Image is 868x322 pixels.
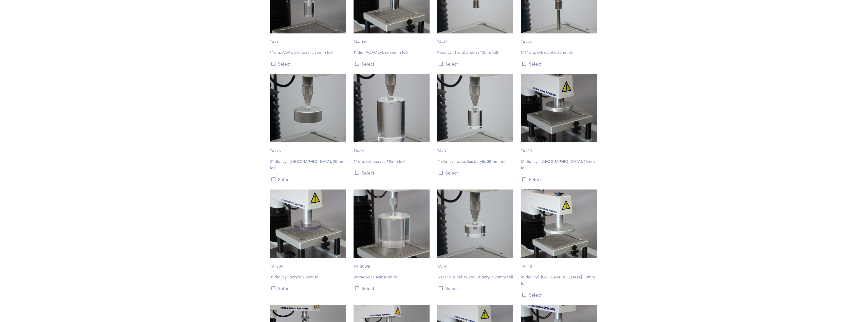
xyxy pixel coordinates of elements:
[521,142,598,154] p: TA-30
[354,190,430,258] img: cylinder_ta-30we_3-inch-diameter.jpg
[437,60,515,68] button: Select
[437,158,515,165] p: 1" dia. cyl. w. radius acrylic 35mm tall
[521,158,598,171] p: 3" dia. cyl. [GEOGRAPHIC_DATA]. 10mm tall
[354,49,431,55] p: 1" dia. AOAC cyl. ss 35mm tall
[437,274,515,280] p: 1-1/2" dia. cyl. w. radius acrylic 20mm tall
[521,175,598,183] button: Select
[354,158,431,165] p: 2" dia. cyl. acrylic 76mm tall
[437,284,515,292] button: Select
[437,190,513,258] img: cylinder_ta-4_1-half-inch-diameter_2.jpg
[354,74,430,142] img: cylinder_ta-25l_2-inch-diameter_2.jpg
[270,158,347,171] p: 2" dia. cyl. [GEOGRAPHIC_DATA]. 20mm tall
[270,33,347,45] p: TA-11
[437,258,515,270] p: TA-4
[270,258,347,270] p: TA-30A
[354,258,431,270] p: TA-30WE
[521,49,598,55] p: 1/4" dia. cyl. acrylic 35mm tall
[354,142,431,154] p: TA-25L
[354,60,431,68] button: Select
[437,49,515,55] p: Kobe cyl. 1 cm2 area ss 10mm tall
[521,60,598,68] button: Select
[437,168,515,177] button: Select
[521,33,598,45] p: TA-24
[437,142,515,154] p: TA-3
[354,33,431,45] p: TA-11ss
[437,33,515,45] p: TA-19
[437,74,513,142] img: cylinder_ta-3_1-inch-diameter2.jpg
[521,258,598,270] p: TA-40
[270,175,347,183] button: Select
[270,60,347,68] button: Select
[354,274,431,280] p: Water back extrusion rig
[270,49,347,55] p: 1" dia. AOAC cyl. acrylic 35mm tall
[521,274,598,287] p: 4" dia. cyl. [GEOGRAPHIC_DATA]. 10mm tall
[354,284,431,292] button: Select
[270,142,347,154] p: TA-25
[270,284,347,292] button: Select
[270,74,346,142] img: cylinder_ta-25_2-inch-diameter_2.jpg
[521,190,597,258] img: cylinder_ta-40_4-inch-diameter.jpg
[354,168,431,177] button: Select
[521,74,597,142] img: cylinder_ta-30_3-inch-diameter.jpg
[270,274,347,280] p: 3" dia. cyl. acrylic 10mm tall
[270,190,346,258] img: cylinder_ta-30a_3-inch-diameter.jpg
[521,291,598,299] button: Select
